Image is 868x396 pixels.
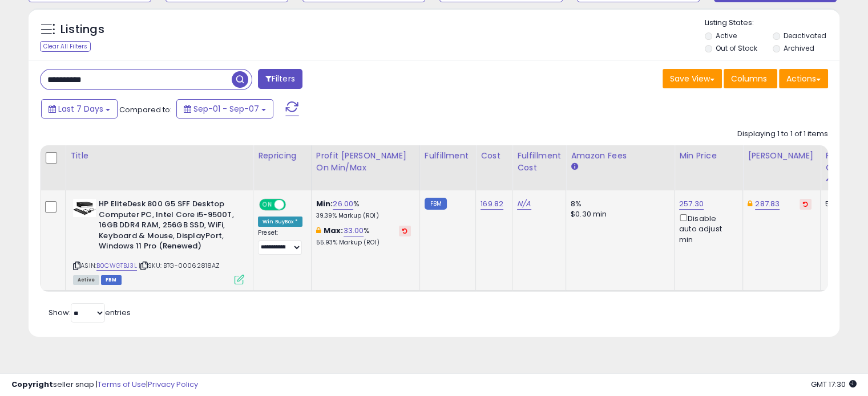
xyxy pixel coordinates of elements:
[258,69,302,89] button: Filters
[11,379,198,390] div: seller snap | |
[517,198,531,210] a: N/A
[737,129,828,140] div: Displaying 1 to 1 of 1 items
[811,379,857,390] span: 2025-09-15 17:30 GMT
[571,150,669,162] div: Amazon Fees
[731,73,767,84] span: Columns
[316,226,411,247] div: %
[258,217,302,227] div: Win BuyBox *
[783,31,826,40] label: Deactivated
[679,150,738,162] div: Min Price
[119,104,172,115] span: Compared to:
[96,261,137,271] a: B0CWGTBJ3L
[60,22,104,38] h5: Listings
[724,69,777,88] button: Columns
[425,150,471,162] div: Fulfillment
[716,31,737,40] label: Active
[344,225,364,236] a: 33.00
[571,162,578,172] small: Amazon Fees.
[101,275,122,285] span: FBM
[825,199,861,209] div: 500
[825,150,865,174] div: Fulfillable Quantity
[324,225,344,236] b: Max:
[783,43,814,53] label: Archived
[258,150,306,162] div: Repricing
[148,379,198,390] a: Privacy Policy
[571,209,665,219] div: $0.30 min
[311,145,419,190] th: The percentage added to the cost of goods (COGS) that forms the calculator for Min & Max prices.
[779,69,828,88] button: Actions
[425,198,447,210] small: FBM
[260,200,274,210] span: ON
[316,198,333,209] b: Min:
[41,99,118,119] button: Last 7 Days
[11,379,53,390] strong: Copyright
[49,307,131,318] span: Show: entries
[316,239,411,247] p: 55.93% Markup (ROI)
[70,150,248,162] div: Title
[98,379,146,390] a: Terms of Use
[748,150,815,162] div: [PERSON_NAME]
[481,150,507,162] div: Cost
[316,199,411,220] div: %
[40,41,91,52] div: Clear All Filters
[139,261,220,270] span: | SKU: BTG-00062818AZ
[316,150,415,174] div: Profit [PERSON_NAME] on Min/Max
[679,212,734,245] div: Disable auto adjust min
[73,275,99,285] span: All listings currently available for purchase on Amazon
[517,150,561,174] div: Fulfillment Cost
[571,199,665,209] div: 8%
[716,43,757,53] label: Out of Stock
[193,103,259,115] span: Sep-01 - Sep-07
[284,200,302,210] span: OFF
[316,212,411,220] p: 39.39% Markup (ROI)
[679,198,704,210] a: 257.30
[58,103,103,115] span: Last 7 Days
[99,199,237,255] b: HP EliteDesk 800 G5 SFF Desktop Computer PC, Intel Core i5-9500T, 16GB DDR4 RAM, 256GB SSD, WiFi,...
[176,99,273,119] button: Sep-01 - Sep-07
[73,199,96,217] img: 418RItUzRxL._SL40_.jpg
[73,199,244,283] div: ASIN:
[333,198,353,210] a: 26.00
[663,69,722,88] button: Save View
[755,198,780,210] a: 287.83
[481,198,503,210] a: 169.82
[705,18,839,28] p: Listing States:
[258,229,302,255] div: Preset:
